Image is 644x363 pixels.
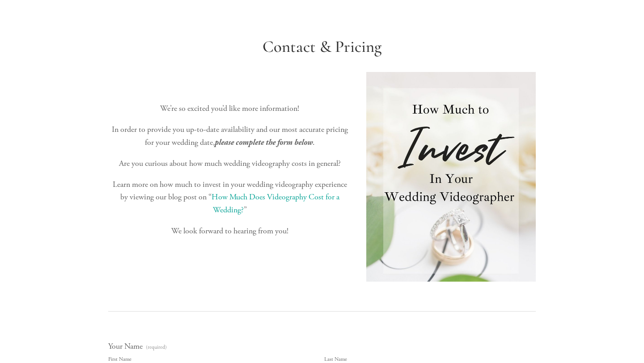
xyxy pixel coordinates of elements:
[108,356,131,363] div: First Name
[324,356,347,363] div: Last Name
[146,345,167,350] span: (required)
[108,341,143,351] span: Your Name
[366,72,536,281] img: How much does videography cost for a wedding
[108,225,351,238] p: We look forward to hearing from you!
[108,102,351,115] p: We’re so excited you’d like more information!
[108,37,536,57] h1: Contact & Pricing
[215,138,313,147] em: please complete the form below
[108,157,351,170] p: Are you curious about how much wedding videography costs in general?
[108,123,351,149] p: In order to provide you up-to-date availability and our most accurate pricing for your wedding da...
[212,192,341,215] a: How Much Does Videography Cost for a Wedding?
[108,178,351,217] p: Learn more on how much to invest in your wedding videography experience by viewing our blog post ...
